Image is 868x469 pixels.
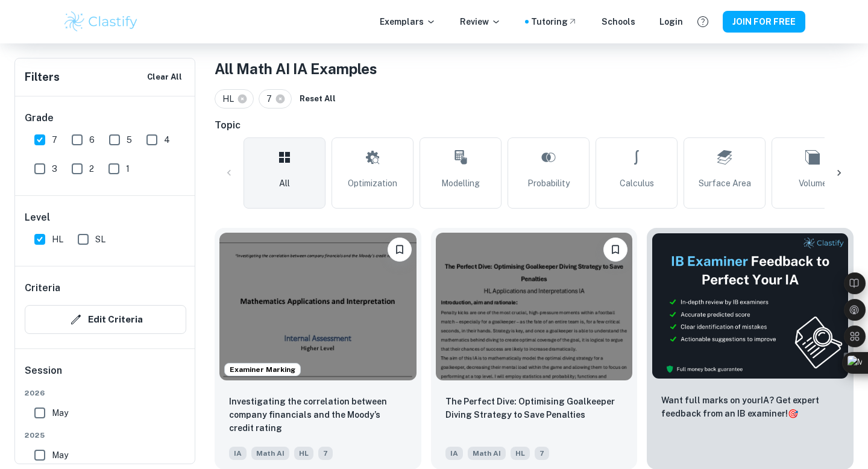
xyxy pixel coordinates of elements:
p: Investigating the correlation between company financials and the Moody’s credit rating [229,395,407,435]
img: Math AI IA example thumbnail: The Perfect Dive: Optimising Goalkeeper [436,233,633,380]
div: HL [215,89,254,109]
a: Schools [602,15,635,28]
h6: Level [25,210,186,225]
span: Optimization [348,177,397,190]
span: 6 [89,133,95,146]
span: All [279,177,290,190]
span: HL [52,233,63,246]
span: 2 [89,162,94,175]
span: Calculus [620,177,654,190]
span: 7 [318,447,333,460]
a: Login [659,15,683,28]
span: 4 [164,133,170,146]
span: 7 [535,447,549,460]
h6: Criteria [25,281,60,295]
p: Exemplars [380,15,436,28]
span: May [52,406,68,420]
button: Edit Criteria [25,305,186,334]
span: 🎯 [788,409,798,418]
img: Math AI IA example thumbnail: Investigating the correlation between co [219,233,417,380]
span: 5 [127,133,132,146]
p: The Perfect Dive: Optimising Goalkeeper Diving Strategy to Save Penalties [445,395,623,421]
span: Volume [799,177,827,190]
button: Reset All [297,90,339,108]
h6: Session [25,364,186,388]
p: Want full marks on your IA ? Get expert feedback from an IB examiner! [661,394,839,420]
span: Examiner Marking [225,364,300,375]
span: May [52,449,68,462]
span: HL [294,447,313,460]
img: Clastify logo [63,10,139,34]
span: 3 [52,162,57,175]
span: Math AI [468,447,506,460]
span: HL [511,447,530,460]
span: IA [445,447,463,460]
span: Modelling [441,177,480,190]
img: Thumbnail [652,233,849,379]
p: Review [460,15,501,28]
h6: Grade [25,111,186,125]
span: 2026 [25,388,186,398]
button: Please log in to bookmark exemplars [388,238,412,262]
span: 7 [266,92,277,105]
span: 7 [52,133,57,146]
h6: Filters [25,69,60,86]
button: Clear All [144,68,185,86]
span: 1 [126,162,130,175]
button: JOIN FOR FREE [723,11,805,33]
h6: Topic [215,118,854,133]
span: Probability [527,177,570,190]
span: HL [222,92,239,105]
span: Surface Area [699,177,751,190]
a: Tutoring [531,15,577,28]
span: 2025 [25,430,186,441]
button: Help and Feedback [693,11,713,32]
span: Math AI [251,447,289,460]
button: Please log in to bookmark exemplars [603,238,627,262]
span: SL [95,233,105,246]
div: 7 [259,89,292,109]
span: IA [229,447,247,460]
h1: All Math AI IA Examples [215,58,854,80]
